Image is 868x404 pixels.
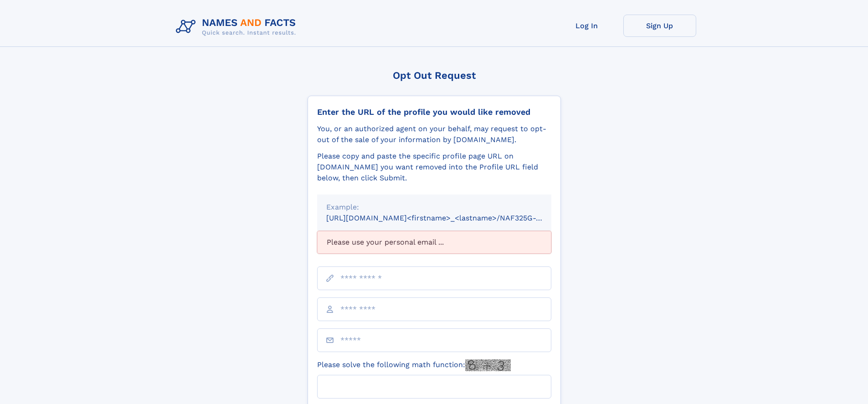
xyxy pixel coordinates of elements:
small: [URL][DOMAIN_NAME]<firstname>_<lastname>/NAF325G-xxxxxxxx [326,214,569,222]
label: Please solve the following math function: [317,359,511,371]
div: You, or an authorized agent on your behalf, may request to opt-out of the sale of your informatio... [317,123,551,145]
div: Please use your personal email ... [317,231,551,254]
a: Sign Up [623,15,696,37]
div: Enter the URL of the profile you would like removed [317,107,551,117]
div: Example: [326,202,542,213]
a: Log In [550,15,623,37]
div: Please copy and paste the specific profile page URL on [DOMAIN_NAME] you want removed into the Pr... [317,151,551,184]
div: Opt Out Request [308,70,561,81]
img: Logo Names and Facts [172,15,303,39]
